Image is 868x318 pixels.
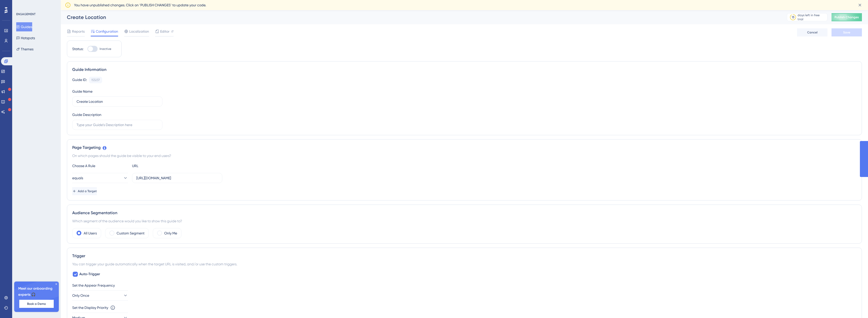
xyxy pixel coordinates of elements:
[16,33,35,43] button: Hotspots
[847,298,862,313] iframe: UserGuiding AI Assistant Launcher
[72,77,87,83] div: Guide ID:
[164,230,177,236] label: Only Me
[16,12,35,16] div: ENGAGEMENT
[807,30,818,34] span: Cancel
[835,15,859,19] span: Publish Changes
[72,187,97,195] button: Add a Target
[792,15,794,19] div: 13
[136,175,218,181] input: yourwebsite.com/path
[72,305,108,311] div: Set the Display Priority
[72,253,857,259] div: Trigger
[74,2,206,8] span: You have unpublished changes. Click on ‘PUBLISH CHANGES’ to update your code.
[72,88,93,94] div: Guide Name
[72,175,83,181] span: equals
[19,300,54,308] button: Book a Demo
[67,14,774,21] div: Create Location
[797,28,827,36] button: Cancel
[117,230,144,236] label: Custom Segment
[72,218,857,224] div: Which segment of the audience would you like to show this guide to?
[843,30,850,34] span: Save
[78,189,97,193] span: Add a Target
[129,28,149,34] span: Localization
[832,28,862,36] button: Save
[16,45,33,54] button: Themes
[84,230,97,236] label: All Users
[79,271,100,277] span: Auto-Trigger
[72,67,857,73] div: Guide Information
[72,112,101,118] div: Guide Description
[27,302,46,306] span: Book a Demo
[100,47,111,51] span: Inactive
[18,286,55,298] span: Meet our onboarding experts 🎧
[72,153,857,159] div: On which pages should the guide be visible to your end users?
[72,46,83,52] div: Status:
[72,210,857,216] div: Audience Segmentation
[72,282,857,288] div: Set the Appear Frequency
[72,145,857,151] div: Page Targeting
[72,163,128,169] div: Choose A Rule
[72,173,128,183] button: equals
[72,290,128,301] button: Only Once
[91,78,100,82] div: 153237
[798,13,826,21] div: days left in free trial
[132,163,188,169] div: URL
[96,28,118,34] span: Configuration
[72,261,857,267] div: You can trigger your guide automatically when the target URL is visited, and/or use the custom tr...
[160,28,170,34] span: Editor
[832,13,862,21] button: Publish Changes
[77,99,158,104] input: Type your Guide’s Name here
[72,292,89,299] span: Only Once
[77,122,158,128] input: Type your Guide’s Description here
[16,22,32,31] button: Guides
[72,28,85,34] span: Reports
